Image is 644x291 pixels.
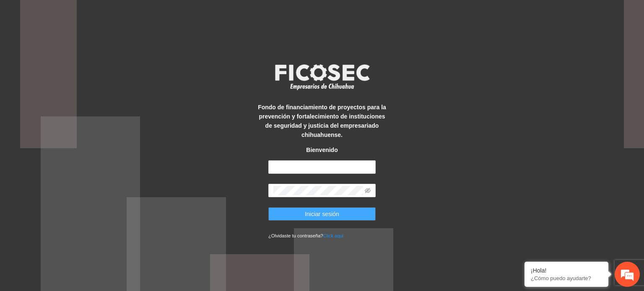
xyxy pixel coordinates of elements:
strong: Bienvenido [306,147,338,153]
a: Click aqui [323,233,344,238]
p: ¿Cómo puedo ayudarte? [531,275,602,281]
span: Iniciar sesión [305,209,339,219]
small: ¿Olvidaste tu contraseña? [268,233,343,238]
span: Estamos en línea. [49,97,116,181]
textarea: Escriba su mensaje y pulse “Intro” [4,198,160,228]
div: ¡Hola! [531,267,602,274]
button: Iniciar sesión [268,207,376,221]
div: Minimizar ventana de chat en vivo [138,4,158,24]
strong: Fondo de financiamiento de proyectos para la prevención y fortalecimiento de instituciones de seg... [258,104,386,138]
span: eye-invisible [365,188,371,193]
div: Chatee con nosotros ahora [44,43,141,54]
img: logo [270,62,374,93]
